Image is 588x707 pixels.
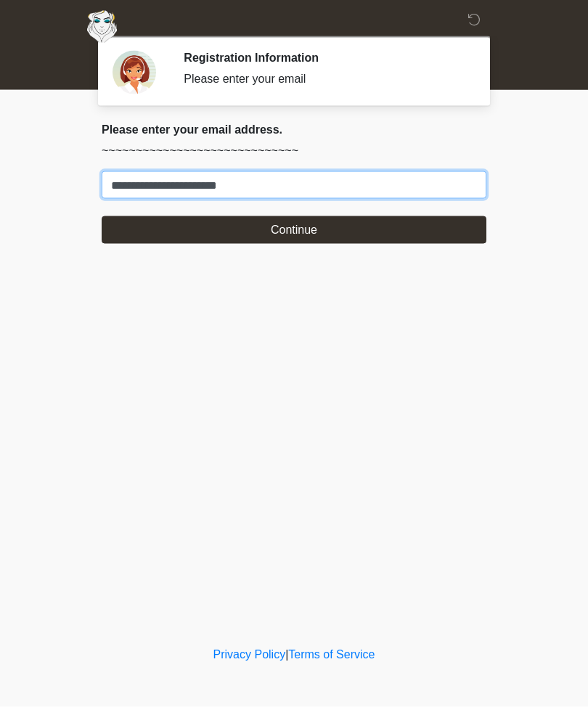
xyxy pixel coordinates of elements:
[113,51,156,94] img: Agent Avatar
[87,11,117,43] img: Aesthetically Yours Wellness Spa Logo
[285,648,288,661] a: |
[213,648,286,661] a: Privacy Policy
[102,123,486,136] h2: Please enter your email address.
[184,51,465,65] h2: Registration Information
[288,648,375,661] a: Terms of Service
[102,216,486,244] button: Continue
[184,70,465,88] div: Please enter your email
[102,142,486,160] p: ~~~~~~~~~~~~~~~~~~~~~~~~~~~~~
